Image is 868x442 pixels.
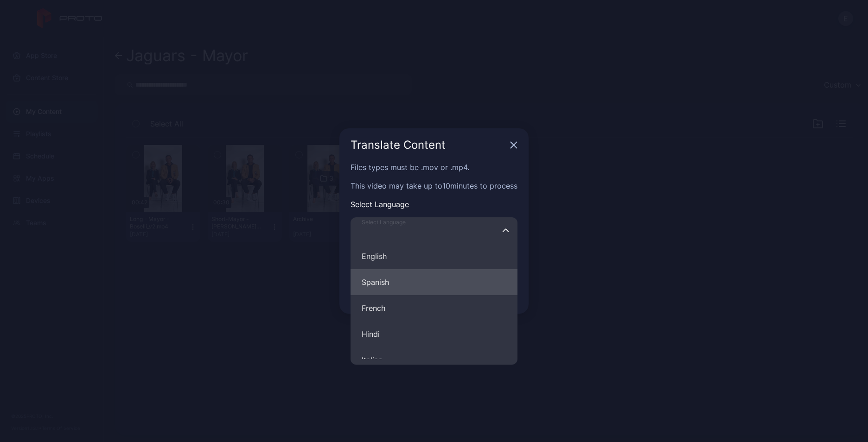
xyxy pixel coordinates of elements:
p: Files types must be .mov or .mp4. [351,162,517,173]
span: Select Language [362,219,406,226]
p: Select Language [351,199,517,210]
button: Select LanguageEnglishSpanishFrenchItalian [351,321,517,347]
button: Select LanguageSpanishFrenchHindiItalian [351,243,517,269]
button: Select LanguageEnglishSpanishHindiItalian [351,295,517,321]
button: Select LanguageEnglishSpanishFrenchHindi [351,347,517,373]
p: This video may take up to 10 minutes to process [351,180,517,191]
button: Select LanguageEnglishSpanishFrenchHindiItalian [502,217,509,243]
button: Select LanguageEnglishFrenchHindiItalian [351,269,517,295]
input: Select LanguageEnglishSpanishFrenchHindiItalian [351,217,517,243]
div: Translate Content [351,139,506,151]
